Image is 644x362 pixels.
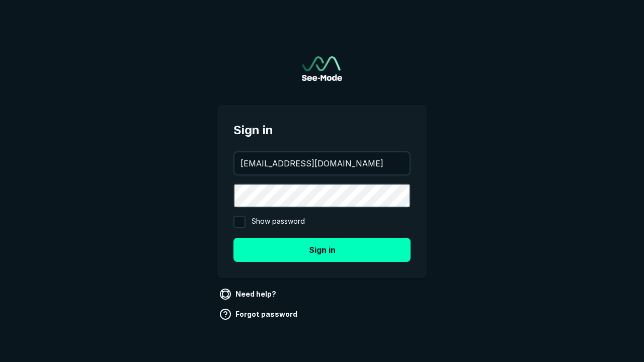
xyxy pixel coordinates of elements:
[233,238,411,262] button: Sign in
[217,306,301,322] a: Forgot password
[252,216,305,228] span: Show password
[233,121,411,139] span: Sign in
[234,152,410,174] input: your@email.com
[217,286,280,302] a: Need help?
[302,56,342,81] a: Go to sign in
[302,56,342,81] img: See-Mode Logo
